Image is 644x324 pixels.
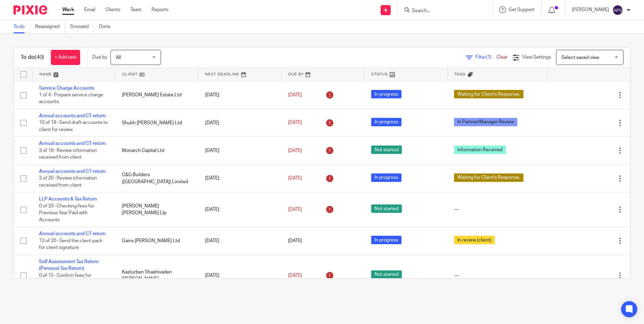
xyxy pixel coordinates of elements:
span: Select saved view [561,55,599,60]
a: Team [130,6,141,13]
span: Not started [371,270,402,279]
a: Clear [496,55,508,60]
td: [PERSON_NAME] [PERSON_NAME] Llp [115,192,198,227]
a: LLP Accounts & Tax Return [39,197,97,201]
td: Gains [PERSON_NAME] Ltd [115,227,198,255]
td: [DATE] [198,192,281,227]
span: [DATE] [288,93,302,97]
a: + Add task [51,50,80,65]
td: [DATE] [198,255,281,296]
span: Tags [454,72,466,76]
td: [DATE] [198,227,281,255]
img: svg%3E [612,5,623,15]
span: Get Support [509,7,535,12]
input: Search [411,8,472,14]
span: In progress [371,118,401,126]
span: Not started [371,204,402,213]
span: 3 of 20 · Review information received from client [39,176,97,188]
a: Annual accounts and CT return [39,169,106,174]
td: C&G Builders ([GEOGRAPHIC_DATA]) Limited [115,164,198,192]
span: Not started [371,145,402,154]
span: Filter [475,55,496,60]
span: 3 of 18 · Review information received from client [39,148,97,160]
td: [PERSON_NAME] Estate Ltd [115,81,198,109]
span: All [116,55,121,60]
a: Work [62,6,74,13]
a: Reassigned [35,20,65,33]
a: Annual accounts and CT return [39,114,106,118]
span: In progress [371,90,401,98]
a: Snoozed [70,20,94,33]
a: To do [13,20,30,33]
td: Shubh [PERSON_NAME] Ltd [115,109,198,136]
td: [DATE] [198,81,281,109]
td: [DATE] [198,164,281,192]
span: In review (client) [454,236,495,244]
img: Pixie [13,5,47,14]
span: 0 of 20 · Checking fees for Previous Year Paid with Accounts [39,204,94,222]
span: Waiting for Client's Response. [454,90,523,98]
span: [DATE] [288,273,302,278]
span: (40) [35,55,44,60]
span: [DATE] [288,207,302,212]
td: Kasturben Shashivaden [PERSON_NAME] [115,255,198,296]
span: [DATE] [288,121,302,125]
span: In progress [371,236,401,244]
p: [PERSON_NAME] [572,6,609,13]
span: [DATE] [288,238,302,243]
span: In progress [371,173,401,182]
a: Annual accounts and CT return [39,141,106,146]
td: [DATE] [198,109,281,136]
a: Done [99,20,116,33]
div: --- [454,206,540,213]
td: Monarch Capital Ltd [115,137,198,164]
p: Due by [92,54,107,61]
span: [DATE] [288,148,302,153]
a: Service Charge Accounts [39,86,94,91]
a: Clients [105,6,120,13]
span: Waiting for Client's Response. [454,173,523,182]
span: (1) [486,55,491,60]
span: Information Received [454,145,506,154]
span: 1 of 4 · Prepare service charge accounts [39,93,103,104]
a: Reports [152,6,168,13]
span: 13 of 20 · Send the client pack for client signature [39,238,102,250]
td: [DATE] [198,137,281,164]
div: --- [454,272,540,279]
a: Annual accounts and CT return [39,231,106,236]
span: In Partner/Manager Review [454,118,517,126]
span: 0 of 15 · Confirm fees for Previous Year Paid with Accounts [39,273,91,292]
span: 10 of 18 · Send draft accounts to client for review [39,121,108,132]
h1: To do [21,54,44,61]
a: Email [84,6,95,13]
span: View Settings [522,55,551,60]
a: Self Assessment Tax Return (Personal Tax Return) [39,259,99,271]
span: [DATE] [288,176,302,181]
